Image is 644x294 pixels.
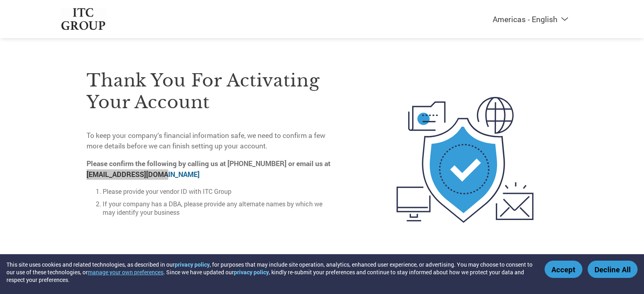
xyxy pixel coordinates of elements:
h3: Thank you for activating your account [87,70,336,113]
button: manage your own preferences [88,268,163,276]
li: Please provide your vendor ID with ITC Group [103,187,336,195]
strong: Please confirm the following by calling us at [PHONE_NUMBER] or email us at [87,159,330,179]
button: Decline All [588,261,638,278]
div: This site uses cookies and related technologies, as described in our , for purposes that may incl... [6,261,533,284]
li: If your company has a DBA, please provide any alternate names by which we may identify your business [103,199,336,216]
a: privacy policy [175,261,210,268]
a: privacy policy [234,268,269,276]
img: ITC Group [60,8,106,30]
img: activated [382,52,548,267]
a: [EMAIL_ADDRESS][DOMAIN_NAME] [87,170,200,179]
button: Accept [545,261,582,278]
p: To keep your company’s financial information safe, we need to confirm a few more details before w... [87,130,336,152]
